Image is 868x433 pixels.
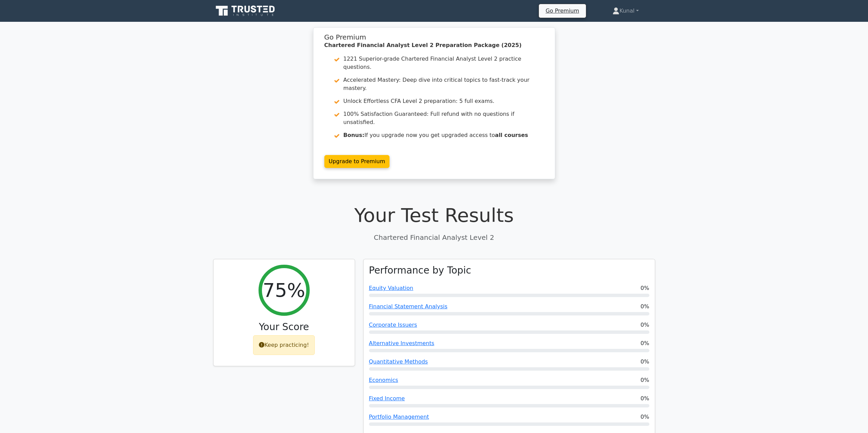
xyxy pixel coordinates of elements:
[641,358,649,366] span: 0%
[324,155,390,168] a: Upgrade to Premium
[369,358,428,365] a: Quantitative Methods
[641,303,649,311] span: 0%
[641,284,649,292] span: 0%
[369,414,429,420] a: Portfolio Management
[263,279,305,301] h2: 75%
[641,376,649,384] span: 0%
[641,413,649,421] span: 0%
[253,335,315,355] div: Keep practicing!
[369,285,413,291] a: Equity Valuation
[369,395,405,402] a: Fixed Income
[369,265,471,276] h3: Performance by Topic
[641,395,649,403] span: 0%
[641,339,649,347] span: 0%
[369,303,447,310] a: Financial Statement Analysis
[542,6,583,15] a: Go Premium
[213,204,655,227] h1: Your Test Results
[219,321,349,333] h3: Your Score
[641,321,649,329] span: 0%
[369,322,417,328] a: Corporate Issuers
[596,4,655,18] a: Kunal
[369,377,398,383] a: Economics
[369,340,435,346] a: Alternative Investments
[213,232,655,243] p: Chartered Financial Analyst Level 2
